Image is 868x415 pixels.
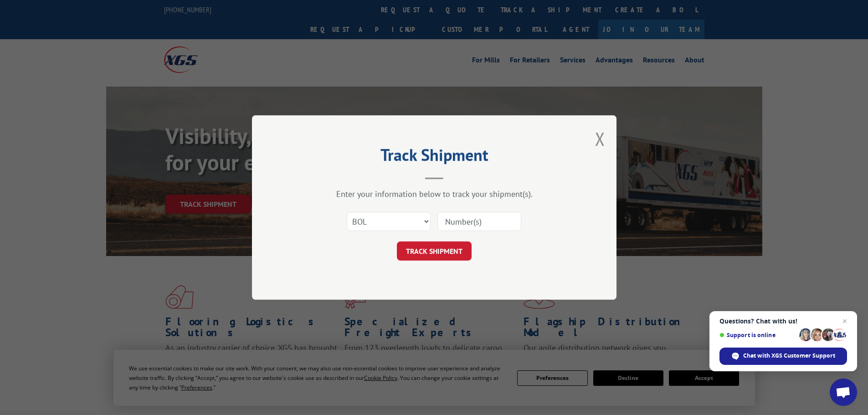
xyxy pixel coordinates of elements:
[437,212,521,231] input: Number(s)
[298,189,571,199] div: Enter your information below to track your shipment(s).
[298,149,571,166] h2: Track Shipment
[719,318,847,325] span: Questions? Chat with us!
[397,241,472,261] button: TRACK SHIPMENT
[719,332,796,338] span: Support is online
[743,352,835,360] span: Chat with XGS Customer Support
[839,316,850,327] span: Close chat
[830,379,857,406] div: Open chat
[719,348,847,365] div: Chat with XGS Customer Support
[595,127,605,151] button: Close modal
